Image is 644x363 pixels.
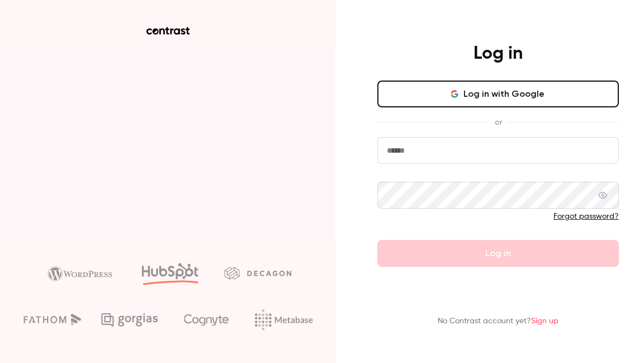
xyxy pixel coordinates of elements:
[553,213,619,220] a: Forgot password?
[377,81,619,107] button: Log in with Google
[531,317,558,325] a: Sign up
[473,43,523,65] h4: Log in
[224,267,291,279] img: decagon
[438,315,558,327] p: No Contrast account yet?
[489,116,508,128] span: or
